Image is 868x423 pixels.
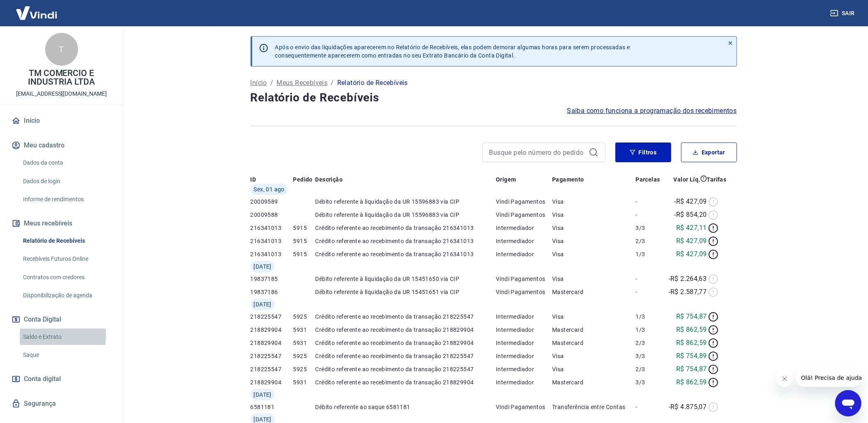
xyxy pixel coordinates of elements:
[293,175,313,184] p: Pedido
[496,237,552,245] p: Intermediador
[635,175,660,184] p: Parcelas
[20,232,113,249] a: Relatório de Recebíveis
[496,288,552,296] p: Vindi Pagamentos
[496,339,552,347] p: Intermediador
[315,352,496,360] p: Crédito referente ao recebimento da transação 218225547
[635,211,663,219] p: -
[20,287,113,304] a: Disponibilização de agenda
[676,325,707,335] p: R$ 862,59
[496,378,552,386] p: Intermediador
[496,175,516,184] p: Origem
[315,275,496,283] p: Débito referente à liquidação da UR 15451650 via CIP
[676,377,707,387] p: R$ 862,59
[707,175,727,184] p: Tarifas
[552,326,635,334] p: Mastercard
[669,287,707,297] p: -R$ 2.587,77
[10,0,63,25] img: Vindi
[552,224,635,232] p: Visa
[10,310,113,329] button: Conta Digital
[552,352,635,360] p: Visa
[10,370,113,388] a: Conta digital
[315,339,496,347] p: Crédito referente ao recebimento da transação 218829904
[251,211,293,219] p: 20009588
[552,237,635,245] p: Visa
[635,326,663,334] p: 1/3
[10,395,113,413] a: Segurança
[676,338,707,348] p: R$ 862,59
[552,198,635,206] p: Visa
[675,197,707,207] p: -R$ 427,09
[337,78,408,88] p: Relatório de Recebíveis
[635,365,663,373] p: 2/3
[552,339,635,347] p: Mastercard
[776,370,793,387] iframe: Fechar mensagem
[552,288,635,296] p: Mastercard
[7,69,116,86] p: TM COMERCIO E INDUSTRIA LTDA
[293,326,315,334] p: 5931
[315,326,496,334] p: Crédito referente ao recebimento da transação 218829904
[496,365,552,373] p: Intermediador
[635,378,663,386] p: 3/3
[20,173,113,190] a: Dados de login
[251,378,293,386] p: 218829904
[835,390,861,416] iframe: Botão para abrir a janela de mensagens
[552,275,635,283] p: Visa
[254,262,272,271] span: [DATE]
[676,351,707,361] p: R$ 754,89
[293,237,315,245] p: 5915
[251,250,293,258] p: 216341013
[567,106,737,116] a: Saiba como funciona a programação dos recebimentos
[676,249,707,259] p: R$ 427,09
[20,154,113,171] a: Dados da conta
[635,288,663,296] p: -
[251,403,293,411] p: 6581181
[796,369,861,387] iframe: Mensagem da empresa
[315,237,496,245] p: Crédito referente ao recebimento da transação 216341013
[293,365,315,373] p: 5925
[254,300,272,308] span: [DATE]
[635,224,663,232] p: 3/3
[489,146,585,159] input: Busque pelo número do pedido
[293,339,315,347] p: 5931
[552,175,584,184] p: Pagamento
[552,403,635,411] p: Transferência entre Contas
[669,274,707,284] p: -R$ 2.264,63
[315,378,496,386] p: Crédito referente ao recebimento da transação 218829904
[681,143,737,162] button: Exportar
[16,90,107,98] p: [EMAIL_ADDRESS][DOMAIN_NAME]
[315,224,496,232] p: Crédito referente ao recebimento da transação 216341013
[829,6,858,21] button: Sair
[496,326,552,334] p: Intermediador
[251,175,256,184] p: ID
[496,403,552,411] p: Vindi Pagamentos
[293,224,315,232] p: 5915
[254,391,272,399] span: [DATE]
[251,78,267,88] a: Início
[669,402,707,412] p: -R$ 4.875,07
[315,198,496,206] p: Débito referente à liquidação da UR 15596883 via CIP
[635,237,663,245] p: 2/3
[10,112,113,130] a: Início
[24,373,61,385] span: Conta digital
[635,403,663,411] p: -
[496,250,552,258] p: Intermediador
[315,175,343,184] p: Descrição
[635,313,663,321] p: 1/3
[675,210,707,220] p: -R$ 854,20
[496,352,552,360] p: Intermediador
[293,250,315,258] p: 5915
[496,198,552,206] p: Vindi Pagamentos
[676,312,707,322] p: R$ 754,87
[635,250,663,258] p: 1/3
[315,250,496,258] p: Crédito referente ao recebimento da transação 216341013
[251,288,293,296] p: 19837186
[276,78,327,88] a: Meus Recebíveis
[315,365,496,373] p: Crédito referente ao recebimento da transação 218225547
[20,269,113,286] a: Contratos com credores
[10,214,113,232] button: Meus recebíveis
[20,329,113,345] a: Saldo e Extrato
[552,313,635,321] p: Visa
